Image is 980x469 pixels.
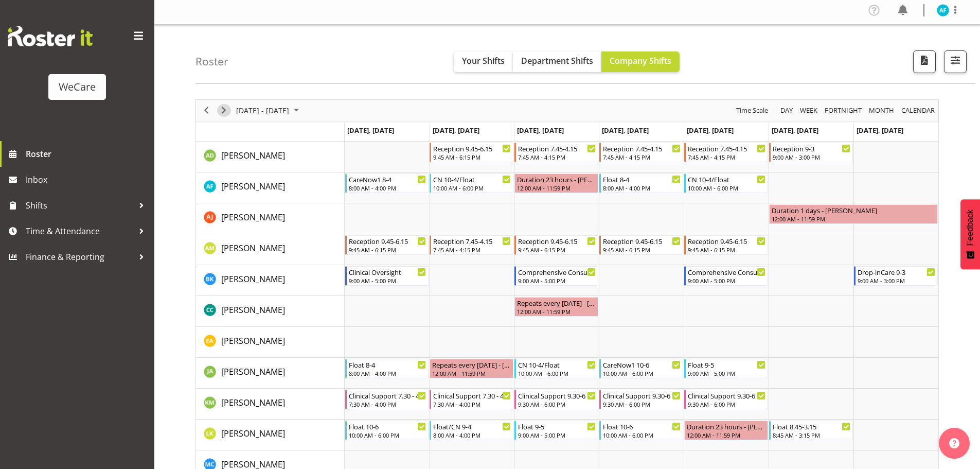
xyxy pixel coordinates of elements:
div: 9:00 AM - 5:00 PM [688,369,765,377]
button: Download a PDF of the roster according to the set date range. [913,50,936,73]
img: Rosterit website logo [8,26,93,46]
a: [PERSON_NAME] [221,366,285,378]
button: Timeline Day [779,104,795,117]
span: calendar [900,104,936,117]
button: Timeline Month [867,104,896,117]
span: [PERSON_NAME] [221,242,285,254]
div: Aleea Devenport"s event - Reception 9.45-6.15 Begin From Tuesday, September 16, 2025 at 9:45:00 A... [430,143,513,162]
span: Feedback [966,210,975,246]
div: Liandy Kritzinger"s event - Duration 23 hours - Liandy Kritzinger Begin From Friday, September 19... [684,421,768,440]
span: [DATE], [DATE] [687,126,734,135]
span: [DATE], [DATE] [602,126,649,135]
h4: Roster [195,56,228,67]
div: Jane Arps"s event - CN 10-4/Float Begin From Wednesday, September 17, 2025 at 10:00:00 AM GMT+12:... [514,359,598,378]
div: previous period [198,100,215,121]
span: Time Scale [735,104,769,117]
div: 9:45 AM - 6:15 PM [688,246,765,254]
div: Antonia Mao"s event - Reception 9.45-6.15 Begin From Monday, September 15, 2025 at 9:45:00 AM GMT... [345,235,429,255]
div: Comprehensive Consult 9-5 [688,267,765,277]
div: Jane Arps"s event - Float 8-4 Begin From Monday, September 15, 2025 at 8:00:00 AM GMT+12:00 Ends ... [345,359,429,378]
a: [PERSON_NAME] [221,242,285,254]
div: Clinical Support 7.30 - 4 [433,390,511,401]
div: Alex Ferguson"s event - CareNow1 8-4 Begin From Monday, September 15, 2025 at 8:00:00 AM GMT+12:0... [345,173,429,193]
div: CareNow1 10-6 [603,359,681,370]
div: 12:00 AM - 11:59 PM [432,369,511,377]
div: Drop-inCare 9-3 [858,267,935,277]
td: Kishendri Moodley resource [196,389,345,420]
div: Comprehensive Consult 9-5 [518,267,596,277]
span: [DATE], [DATE] [857,126,903,135]
div: 9:30 AM - 6:00 PM [603,400,681,408]
div: Duration 1 days - [PERSON_NAME] [772,205,935,215]
div: WeCare [59,79,96,95]
div: 9:00 AM - 3:00 PM [858,276,935,285]
div: Liandy Kritzinger"s event - Float 8.45-3.15 Begin From Saturday, September 20, 2025 at 8:45:00 AM... [769,421,853,440]
div: 9:00 AM - 5:00 PM [518,276,596,285]
div: Clinical Support 7.30 - 4 [349,390,426,401]
div: Float 8-4 [603,174,681,184]
div: Aleea Devenport"s event - Reception 9-3 Begin From Saturday, September 20, 2025 at 9:00:00 AM GMT... [769,143,853,162]
div: Repeats every [DATE] - [PERSON_NAME] [432,359,511,370]
a: [PERSON_NAME] [221,335,285,347]
span: Shifts [26,198,134,213]
div: 12:00 AM - 11:59 PM [772,215,935,223]
a: [PERSON_NAME] [221,427,285,440]
div: Aleea Devenport"s event - Reception 7.45-4.15 Begin From Friday, September 19, 2025 at 7:45:00 AM... [684,143,768,162]
div: 10:00 AM - 6:00 PM [433,184,511,192]
div: 9:45 AM - 6:15 PM [518,246,596,254]
button: September 2025 [235,104,304,117]
div: Float 9-5 [518,421,596,431]
div: 7:45 AM - 4:15 PM [603,153,681,161]
button: Feedback - Show survey [960,199,980,269]
div: 9:45 AM - 6:15 PM [349,246,426,254]
div: 7:30 AM - 4:00 PM [349,400,426,408]
div: Charlotte Courtney"s event - Repeats every wednesday - Charlotte Courtney Begin From Wednesday, S... [514,297,598,317]
a: [PERSON_NAME] [221,149,285,162]
td: Charlotte Courtney resource [196,296,345,327]
a: [PERSON_NAME] [221,304,285,316]
div: Brian Ko"s event - Comprehensive Consult 9-5 Begin From Friday, September 19, 2025 at 9:00:00 AM ... [684,266,768,286]
a: [PERSON_NAME] [221,396,285,409]
button: Filter Shifts [944,50,967,73]
span: [PERSON_NAME] [221,181,285,192]
div: Clinical Support 9.30-6 [518,390,596,401]
span: Inbox [26,172,149,187]
div: Alex Ferguson"s event - Duration 23 hours - Alex Ferguson Begin From Wednesday, September 17, 202... [514,173,598,193]
div: September 15 - 21, 2025 [233,100,305,121]
div: Repeats every [DATE] - [PERSON_NAME] [517,298,596,308]
span: Roster [26,146,149,162]
span: Month [868,104,895,117]
div: 12:00 AM - 11:59 PM [517,307,596,316]
div: 9:45 AM - 6:15 PM [433,153,511,161]
div: Clinical Support 9.30-6 [688,390,765,401]
div: Antonia Mao"s event - Reception 9.45-6.15 Begin From Wednesday, September 17, 2025 at 9:45:00 AM ... [514,235,598,255]
div: Float 9-5 [688,359,765,370]
span: [PERSON_NAME] [221,212,285,223]
div: 9:00 AM - 3:00 PM [773,153,850,161]
div: Reception 9.45-6.15 [349,236,426,246]
div: 8:00 AM - 4:00 PM [603,184,681,192]
td: Aleea Devenport resource [196,142,345,172]
div: 10:00 AM - 6:00 PM [688,184,765,192]
div: 10:00 AM - 6:00 PM [349,431,426,439]
div: 9:00 AM - 5:00 PM [688,276,765,285]
div: Liandy Kritzinger"s event - Float 10-6 Begin From Monday, September 15, 2025 at 10:00:00 AM GMT+1... [345,421,429,440]
div: Duration 23 hours - [PERSON_NAME] [517,174,596,184]
span: Your Shifts [462,55,505,66]
div: 9:30 AM - 6:00 PM [688,400,765,408]
button: Time Scale [735,104,770,117]
button: Month [900,104,937,117]
div: Kishendri Moodley"s event - Clinical Support 9.30-6 Begin From Thursday, September 18, 2025 at 9:... [599,390,683,409]
div: Liandy Kritzinger"s event - Float 9-5 Begin From Wednesday, September 17, 2025 at 9:00:00 AM GMT+... [514,421,598,440]
img: alex-ferguson10997.jpg [937,4,949,16]
div: Clinical Oversight [349,267,426,277]
span: Company Shifts [610,55,671,66]
button: Fortnight [823,104,864,117]
td: Alex Ferguson resource [196,172,345,203]
div: Alex Ferguson"s event - Float 8-4 Begin From Thursday, September 18, 2025 at 8:00:00 AM GMT+12:00... [599,173,683,193]
div: 9:45 AM - 6:15 PM [603,246,681,254]
div: 10:00 AM - 6:00 PM [518,369,596,377]
div: 7:45 AM - 4:15 PM [518,153,596,161]
a: [PERSON_NAME] [221,273,285,285]
span: Fortnight [824,104,863,117]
